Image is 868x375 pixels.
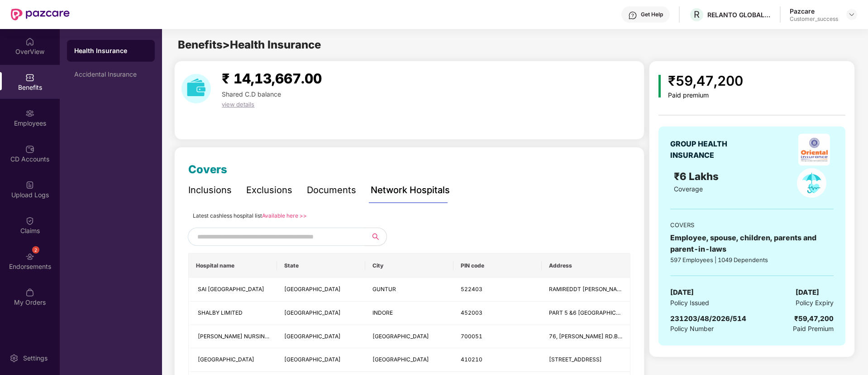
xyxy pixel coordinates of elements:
[178,38,321,51] span: Benefits > Health Insurance
[364,228,387,246] button: search
[670,138,749,161] div: GROUP HEALTH INSURANCE
[670,325,714,332] span: Policy Number
[262,212,307,219] a: Available here >>
[25,37,34,46] img: svg+xml;base64,PHN2ZyBpZD0iSG9tZSIgeG1sbnM9Imh0dHA6Ly93d3cudzMub3JnLzIwMDAvc3ZnIiB3aWR0aD0iMjAiIG...
[25,216,34,225] img: svg+xml;base64,PHN2ZyBpZD0iQ2xhaW0iIHhtbG5zPSJodHRwOi8vd3d3LnczLm9yZy8yMDAwL3N2ZyIgd2lkdGg9IjIwIi...
[461,333,482,340] span: 700051
[372,356,429,363] span: [GEOGRAPHIC_DATA]
[461,309,482,316] span: 452003
[189,278,277,302] td: SAI CHANDAN EYE HOSPITAL
[794,313,834,324] div: ₹59,47,200
[372,286,396,292] span: GUNTUR
[365,325,453,349] td: KOLKATA
[364,233,386,240] span: search
[371,183,450,197] div: Network Hospitals
[542,302,630,325] td: PART 5 &6 RACE COURSE ROAD,R.S.BHANDARI MARG,NEAR JANJEERWALA SQUARE
[246,183,292,197] div: Exclusions
[198,333,286,340] span: [PERSON_NAME] NURSING HOME
[542,253,630,278] th: Address
[198,356,254,363] span: [GEOGRAPHIC_DATA]
[222,101,254,108] span: view details
[181,74,211,103] img: download
[542,278,630,302] td: RAMIREDDT THOTA, BESIDE SINGH HOSPITAL, NEAR MANI PURAM BRIDGE
[189,325,277,349] td: BINDU BASINI NURSING HOME
[461,286,482,292] span: 522403
[25,288,34,297] img: svg+xml;base64,PHN2ZyBpZD0iTXlfT3JkZXJzIiBkYXRhLW5hbWU9Ik15IE9yZGVycyIgeG1sbnM9Imh0dHA6Ly93d3cudz...
[284,286,341,292] span: [GEOGRAPHIC_DATA]
[674,185,703,193] span: Coverage
[670,314,746,323] span: 231203/48/2026/514
[25,180,34,190] img: svg+xml;base64,PHN2ZyBpZD0iVXBsb2FkX0xvZ3MiIGRhdGEtbmFtZT0iVXBsb2FkIExvZ3MiIHhtbG5zPSJodHRwOi8vd3...
[668,92,743,99] div: Paid premium
[365,302,453,325] td: INDORE
[20,354,50,363] div: Settings
[796,287,819,298] span: [DATE]
[25,252,34,261] img: svg+xml;base64,PHN2ZyBpZD0iRW5kb3JzZW1lbnRzIiB4bWxucz0iaHR0cDovL3d3dy53My5vcmcvMjAwMC9zdmciIHdpZH...
[198,309,243,316] span: SHALBY LIMITED
[25,145,34,154] img: svg+xml;base64,PHN2ZyBpZD0iQ0RfQWNjb3VudHMiIGRhdGEtbmFtZT0iQ0QgQWNjb3VudHMiIHhtbG5zPSJodHRwOi8vd3...
[542,325,630,349] td: 76, MADHUSUDAN BANERJEE RD.BIRATI., BIRATI
[848,11,855,18] img: svg+xml;base64,PHN2ZyBpZD0iRHJvcGRvd24tMzJ4MzIiIHhtbG5zPSJodHRwOi8vd3d3LnczLm9yZy8yMDAwL3N2ZyIgd2...
[196,262,270,269] span: Hospital name
[670,220,833,229] div: COVERS
[670,287,694,298] span: [DATE]
[549,286,762,292] span: RAMIREDDT [PERSON_NAME], [GEOGRAPHIC_DATA], NEAR [GEOGRAPHIC_DATA]
[707,10,771,19] div: RELANTO GLOBAL PRIVATE LIMITED
[790,15,838,23] div: Customer_success
[542,348,630,372] td: FOUNTAIN SQUARE,PLOT NO-5,SECTOR-7,KHARGHAR SECTOR-7,NAVI MUMBAI-410210
[222,90,281,98] span: Shared C.D balance
[284,309,341,316] span: [GEOGRAPHIC_DATA]
[25,73,34,82] img: svg+xml;base64,PHN2ZyBpZD0iQmVuZWZpdHMiIHhtbG5zPSJodHRwOi8vd3d3LnczLm9yZy8yMDAwL3N2ZyIgd2lkdGg9Ij...
[796,298,834,308] span: Policy Expiry
[694,9,700,20] span: R
[641,11,663,18] div: Get Help
[32,246,39,253] div: 2
[372,333,429,340] span: [GEOGRAPHIC_DATA]
[797,168,826,198] img: policyIcon
[307,183,356,197] div: Documents
[189,302,277,325] td: SHALBY LIMITED
[658,75,661,97] img: icon
[188,183,232,197] div: Inclusions
[198,286,264,292] span: SAI [GEOGRAPHIC_DATA]
[193,212,262,219] span: Latest cashless hospital list
[670,255,833,264] div: 597 Employees | 1049 Dependents
[670,232,833,255] div: Employee, spouse, children, parents and parent-in-laws
[277,278,365,302] td: ANDHRA PRADESH
[670,298,709,308] span: Policy Issued
[74,71,148,78] div: Accidental Insurance
[365,278,453,302] td: GUNTUR
[549,333,652,340] span: 76, [PERSON_NAME] RD.BIRATI., BIRATI
[277,253,365,278] th: State
[549,356,602,363] span: [STREET_ADDRESS]
[798,134,830,166] img: insurerLogo
[188,163,227,176] span: Covers
[549,262,623,269] span: Address
[790,7,838,15] div: Pazcare
[674,170,721,182] span: ₹6 Lakhs
[277,348,365,372] td: MAHARASHTRA
[10,354,19,363] img: svg+xml;base64,PHN2ZyBpZD0iU2V0dGluZy0yMHgyMCIgeG1sbnM9Imh0dHA6Ly93d3cudzMub3JnLzIwMDAvc3ZnIiB3aW...
[189,253,277,278] th: Hospital name
[189,348,277,372] td: MOTHERHOOD HOSPITAL
[549,309,754,316] span: PART 5 &6 [GEOGRAPHIC_DATA],[PERSON_NAME],NEAR [GEOGRAPHIC_DATA]
[284,333,341,340] span: [GEOGRAPHIC_DATA]
[793,324,834,334] span: Paid Premium
[277,325,365,349] td: WEST BENGAL
[453,253,542,278] th: PIN code
[11,9,70,20] img: New Pazcare Logo
[74,46,148,55] div: Health Insurance
[372,309,393,316] span: INDORE
[25,109,34,118] img: svg+xml;base64,PHN2ZyBpZD0iRW1wbG95ZWVzIiB4bWxucz0iaHR0cDovL3d3dy53My5vcmcvMjAwMC9zdmciIHdpZHRoPS...
[628,11,637,20] img: svg+xml;base64,PHN2ZyBpZD0iSGVscC0zMngzMiIgeG1sbnM9Imh0dHA6Ly93d3cudzMub3JnLzIwMDAvc3ZnIiB3aWR0aD...
[222,70,322,87] span: ₹ 14,13,667.00
[365,348,453,372] td: MUMBAI
[668,70,743,92] div: ₹59,47,200
[284,356,341,363] span: [GEOGRAPHIC_DATA]
[461,356,482,363] span: 410210
[277,302,365,325] td: MADHYA PRADESH
[365,253,453,278] th: City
